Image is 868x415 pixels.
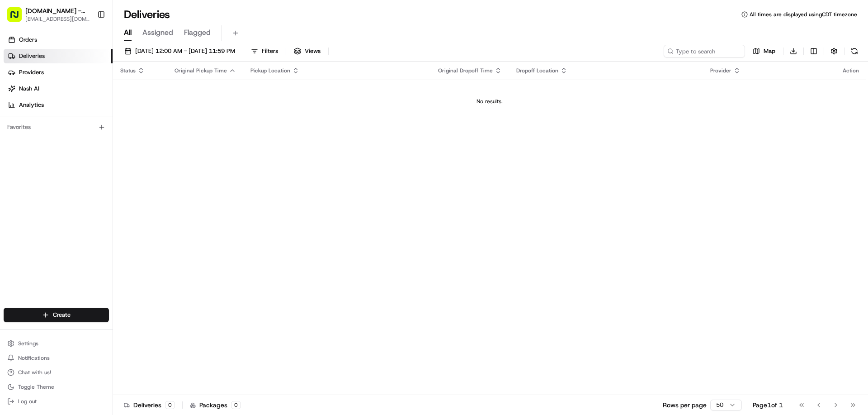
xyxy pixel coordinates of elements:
div: Page 1 of 1 [753,401,783,410]
div: Favorites [4,120,109,134]
button: Views [290,45,325,57]
span: Original Dropoff Time [438,67,493,74]
h1: Deliveries [124,7,170,22]
button: [DOMAIN_NAME] - [GEOGRAPHIC_DATA] ([PERSON_NAME])[EMAIL_ADDRESS][DOMAIN_NAME] [4,4,94,25]
button: Map [749,45,779,57]
span: Status [120,67,136,74]
span: Original Pickup Time [175,67,227,74]
a: Nash AI [4,81,113,96]
button: Settings [4,337,109,350]
span: Dropoff Location [516,67,558,74]
div: Action [843,67,859,74]
span: Analytics [19,101,44,109]
a: Analytics [4,98,113,112]
span: Flagged [184,27,211,38]
div: No results. [117,98,863,105]
button: Notifications [4,352,109,364]
button: [DOMAIN_NAME] - [GEOGRAPHIC_DATA] ([PERSON_NAME]) [25,6,90,15]
div: 0 [231,401,241,409]
a: Deliveries [4,49,113,63]
input: Type to search [664,45,745,57]
span: Log out [18,398,37,405]
a: Providers [4,65,113,80]
span: All [124,27,132,38]
div: Packages [190,401,241,410]
button: Chat with us! [4,366,109,379]
div: 0 [165,401,175,409]
span: Assigned [142,27,173,38]
span: Map [764,47,775,55]
div: Deliveries [124,401,175,410]
span: Deliveries [19,52,45,60]
p: Rows per page [663,401,707,410]
span: Providers [19,68,44,76]
span: All times are displayed using CDT timezone [750,11,857,18]
button: Log out [4,395,109,408]
span: Toggle Theme [18,383,54,391]
span: [DATE] 12:00 AM - [DATE] 11:59 PM [135,47,235,55]
span: Orders [19,36,37,44]
a: Orders [4,33,113,47]
button: Filters [247,45,282,57]
span: Nash AI [19,85,39,93]
button: [DATE] 12:00 AM - [DATE] 11:59 PM [120,45,239,57]
button: [EMAIL_ADDRESS][DOMAIN_NAME] [25,15,90,23]
button: Create [4,308,109,322]
span: Pickup Location [250,67,290,74]
span: Provider [710,67,731,74]
span: Filters [262,47,278,55]
span: Chat with us! [18,369,51,376]
span: Create [53,311,71,319]
button: Toggle Theme [4,381,109,393]
span: Views [305,47,321,55]
span: Notifications [18,354,50,362]
span: Settings [18,340,38,347]
button: Refresh [848,45,861,57]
